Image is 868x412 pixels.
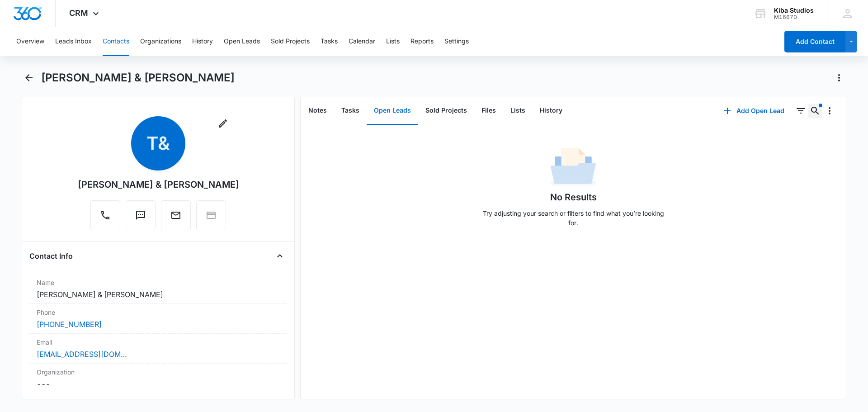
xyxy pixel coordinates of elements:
[808,104,822,118] button: Search...
[22,71,36,85] button: Back
[349,27,375,56] button: Calendar
[161,214,191,222] a: Email
[334,97,367,125] button: Tasks
[29,364,287,393] div: Organization---
[29,334,287,364] div: Email[EMAIL_ADDRESS][DOMAIN_NAME]
[37,379,280,389] dd: ---
[37,278,280,287] label: Name
[793,104,808,118] button: Filters
[271,27,310,56] button: Sold Projects
[551,145,596,190] img: No Data
[192,27,213,56] button: History
[161,200,191,230] button: Email
[37,397,280,406] label: Address
[29,304,287,334] div: Phone[PHONE_NUMBER]
[784,31,845,52] button: Add Contact
[41,71,235,85] h1: [PERSON_NAME] & [PERSON_NAME]
[55,27,92,56] button: Leads Inbox
[503,97,533,125] button: Lists
[819,104,822,107] div: New content
[533,97,570,125] button: History
[832,71,846,85] button: Actions
[126,200,156,230] button: Text
[478,208,668,227] p: Try adjusting your search or filters to find what you’re looking for.
[78,178,239,191] div: [PERSON_NAME] & [PERSON_NAME]
[774,7,814,14] div: account name
[29,274,287,304] div: Name[PERSON_NAME] & [PERSON_NAME]
[273,249,287,263] button: Close
[126,214,156,222] a: Text
[550,190,597,204] h1: No Results
[37,289,280,300] dd: [PERSON_NAME] & [PERSON_NAME]
[69,8,88,18] span: CRM
[103,27,129,56] button: Contacts
[301,97,334,125] button: Notes
[37,349,127,360] a: [EMAIL_ADDRESS][DOMAIN_NAME]
[37,319,102,330] a: [PHONE_NUMBER]
[474,97,503,125] button: Files
[321,27,338,56] button: Tasks
[715,100,793,122] button: Add Open Lead
[16,27,44,56] button: Overview
[131,116,185,170] span: T&
[774,14,814,20] div: account id
[444,27,469,56] button: Settings
[822,104,837,118] button: Overflow Menu
[224,27,260,56] button: Open Leads
[90,200,120,230] button: Call
[386,27,400,56] button: Lists
[37,337,280,347] label: Email
[418,97,474,125] button: Sold Projects
[367,97,418,125] button: Open Leads
[37,367,280,377] label: Organization
[140,27,181,56] button: Organizations
[37,308,280,317] label: Phone
[410,27,434,56] button: Reports
[29,251,73,261] h4: Contact Info
[90,214,120,222] a: Call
